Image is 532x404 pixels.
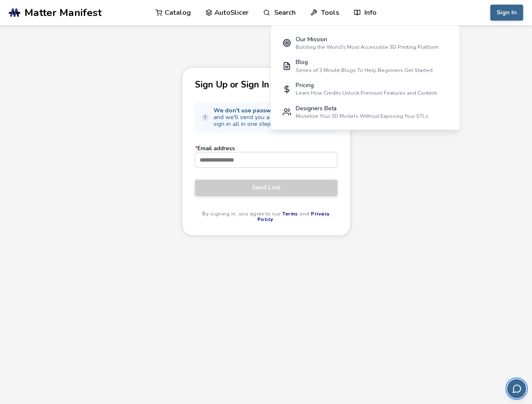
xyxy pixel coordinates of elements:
p: By signing in, you agree to our and . [195,211,337,223]
a: PricingLearn How Credits Unlock Premium Features and Content [277,77,454,101]
span: Send Link [201,184,331,191]
a: BlogSeries of 3 Minute Blogs To Help Beginners Get Started [277,55,454,78]
p: Sign Up or Sign In [195,80,337,89]
label: Email address [195,145,337,168]
button: Send feedback via email [507,379,526,398]
div: Learn How Credits Unlock Premium Features and Content [296,90,437,96]
span: Matter Manifest [24,7,102,19]
div: Our Mission [296,36,438,43]
div: Monetize Your 3D Models Without Exposing Your STLs [296,113,428,119]
div: Blog [296,59,433,66]
input: *Email address [195,152,337,167]
div: Series of 3 Minute Blogs To Help Beginners Get Started [296,67,433,73]
a: Terms [282,210,298,217]
div: Designers Beta [296,105,428,112]
a: Our MissionBuilding the World's Most Accessible 3D Printing Platform [277,32,454,55]
button: Send Link [195,180,337,196]
strong: We don't use passwords! [214,106,285,114]
a: Designers BetaMonetize Your 3D Models Without Exposing Your STLs [277,101,454,124]
div: Building the World's Most Accessible 3D Printing Platform [296,44,438,50]
a: Privacy Policy [257,210,330,223]
div: Pricing [296,82,437,89]
button: Sign In [490,5,523,21]
span: Enter your email and we'll send you a secure link. Sign up or sign in all in one step. [214,107,331,128]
